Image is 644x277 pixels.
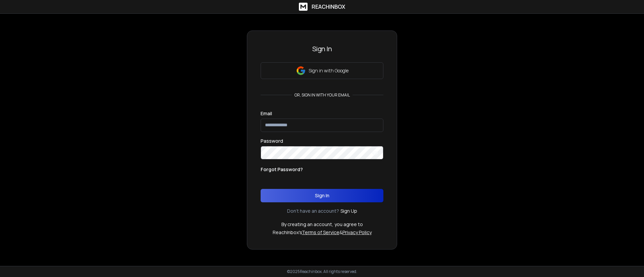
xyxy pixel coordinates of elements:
a: ReachInbox [299,3,345,11]
a: Privacy Policy [342,229,372,235]
h3: Sign In [261,44,383,54]
button: Sign in with Google [261,62,383,79]
p: © 2025 Reachinbox. All rights reserved. [287,269,357,274]
p: ReachInbox's & [273,229,372,236]
label: Email [261,111,272,116]
label: Password [261,139,283,143]
button: Sign In [261,189,383,202]
h1: ReachInbox [312,3,345,11]
p: or, sign in with your email [292,92,353,98]
a: Sign Up [340,208,357,214]
a: Terms of Service [302,229,339,235]
p: By creating an account, you agree to [281,221,363,228]
p: Forgot Password? [261,166,303,173]
p: Sign in with Google [309,67,348,74]
p: Don't have an account? [287,208,339,214]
